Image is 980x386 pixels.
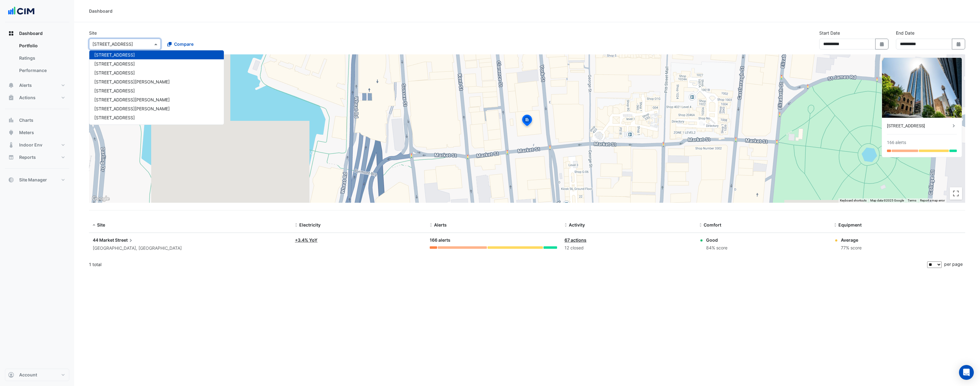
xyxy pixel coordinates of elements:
[93,237,114,243] span: 44 Market
[8,154,14,160] app-icon: Reports
[8,82,14,88] app-icon: Alerts
[5,40,69,79] div: Dashboard
[115,237,134,244] span: Street
[841,244,862,252] div: 77% score
[19,95,36,101] span: Actions
[94,61,135,66] span: [STREET_ADDRESS]
[920,199,945,202] a: Report a map error
[19,142,42,148] span: Indoor Env
[840,198,867,203] button: Keyboard shortcuts
[5,151,69,163] button: Reports
[19,117,33,123] span: Charts
[19,372,37,378] span: Account
[94,106,170,111] span: [STREET_ADDRESS][PERSON_NAME]
[5,139,69,151] button: Indoor Env
[89,50,224,125] ng-dropdown-panel: Options list
[5,174,69,186] button: Site Manager
[887,139,906,146] div: 166 alerts
[94,97,170,102] span: [STREET_ADDRESS][PERSON_NAME]
[8,129,14,136] app-icon: Meters
[19,154,36,160] span: Reports
[5,369,69,381] button: Account
[7,5,35,17] img: Company Logo
[908,199,916,202] a: Terms (opens in new tab)
[5,27,69,40] button: Dashboard
[8,117,14,123] app-icon: Charts
[565,244,692,252] div: 12 closed
[94,124,135,129] span: [STREET_ADDRESS]
[950,187,962,200] button: Toggle fullscreen view
[94,88,135,93] span: [STREET_ADDRESS]
[569,222,585,227] span: Activity
[94,70,135,75] span: [STREET_ADDRESS]
[706,237,727,243] div: Good
[434,222,447,227] span: Alerts
[706,244,727,252] div: 84% score
[89,30,97,36] label: Site
[19,177,47,183] span: Site Manager
[19,129,34,136] span: Meters
[819,30,840,36] label: Start Date
[870,199,904,202] span: Map data ©2025 Google
[8,30,14,36] app-icon: Dashboard
[956,41,961,47] fa-icon: Select Date
[838,222,862,227] span: Equipment
[430,237,557,244] div: 166 alerts
[887,123,951,129] div: [STREET_ADDRESS]
[174,41,194,47] span: Compare
[94,115,135,120] span: [STREET_ADDRESS]
[14,64,69,77] a: Performance
[89,8,113,14] div: Dashboard
[14,40,69,52] a: Portfolio
[93,245,288,252] div: [GEOGRAPHIC_DATA], [GEOGRAPHIC_DATA]
[89,257,926,272] div: 1 total
[19,82,32,88] span: Alerts
[8,142,14,148] app-icon: Indoor Env
[97,222,105,227] span: Site
[19,30,43,36] span: Dashboard
[14,52,69,64] a: Ratings
[91,195,111,203] img: Google
[94,52,135,57] span: [STREET_ADDRESS]
[879,41,885,47] fa-icon: Select Date
[5,91,69,104] button: Actions
[163,39,198,49] button: Compare
[959,365,974,380] div: Open Intercom Messenger
[565,237,586,243] a: 67 actions
[882,58,962,118] img: 44 Market Street
[91,195,111,203] a: Open this area in Google Maps (opens a new window)
[944,261,963,267] span: per page
[704,222,721,227] span: Comfort
[520,114,534,129] img: site-pin-selected.svg
[5,114,69,126] button: Charts
[299,222,321,227] span: Electricity
[841,237,862,243] div: Average
[896,30,914,36] label: End Date
[94,79,170,84] span: [STREET_ADDRESS][PERSON_NAME]
[5,79,69,91] button: Alerts
[295,237,317,243] a: +3.4% YoY
[8,177,14,183] app-icon: Site Manager
[5,126,69,139] button: Meters
[8,95,14,101] app-icon: Actions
